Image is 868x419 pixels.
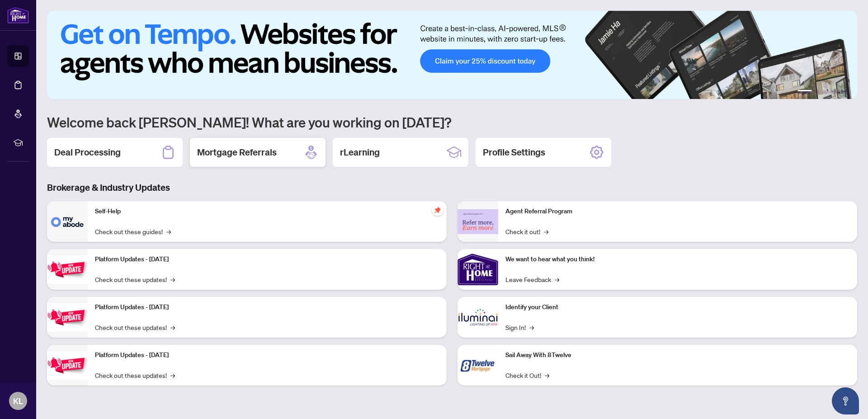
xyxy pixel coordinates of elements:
[483,146,545,159] h2: Profile Settings
[47,255,88,284] img: Platform Updates - July 21, 2025
[545,370,549,380] span: →
[95,207,439,217] p: Self-Help
[170,370,175,380] span: →
[95,226,171,236] a: Check out these guides!→
[47,113,857,131] h1: Welcome back [PERSON_NAME]! What are you working on [DATE]?
[544,226,548,236] span: →
[47,181,857,194] h3: Brokerage & Industry Updates
[505,322,534,332] a: Sign In!→
[505,350,850,360] p: Sail Away With 8Twelve
[95,274,175,284] a: Check out these updates!→
[47,351,88,380] img: Platform Updates - June 23, 2025
[458,209,498,234] img: Agent Referral Program
[197,146,277,159] h2: Mortgage Referrals
[170,274,175,284] span: →
[47,201,88,242] img: Self-Help
[529,322,534,332] span: →
[7,7,29,24] img: logo
[458,297,498,338] img: Identify your Client
[458,249,498,290] img: We want to hear what you think!
[555,274,559,284] span: →
[95,370,175,380] a: Check out these updates!→
[505,207,850,217] p: Agent Referral Program
[47,303,88,332] img: Platform Updates - July 8, 2025
[95,322,175,332] a: Check out these updates!→
[47,11,857,99] img: Slide 0
[95,350,439,360] p: Platform Updates - [DATE]
[432,205,443,216] span: pushpin
[13,395,23,407] span: KL
[844,90,848,94] button: 6
[170,322,175,332] span: →
[505,254,850,264] p: We want to hear what you think!
[505,226,548,236] a: Check it out!→
[832,387,859,414] button: Open asap
[505,302,850,312] p: Identify your Client
[816,90,819,94] button: 2
[830,90,834,94] button: 4
[797,90,812,94] button: 1
[505,370,549,380] a: Check it Out!→
[95,254,439,264] p: Platform Updates - [DATE]
[340,146,380,159] h2: rLearning
[166,226,171,236] span: →
[823,90,826,94] button: 3
[837,90,841,94] button: 5
[505,274,559,284] a: Leave Feedback→
[458,345,498,386] img: Sail Away With 8Twelve
[95,302,439,312] p: Platform Updates - [DATE]
[54,146,121,159] h2: Deal Processing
